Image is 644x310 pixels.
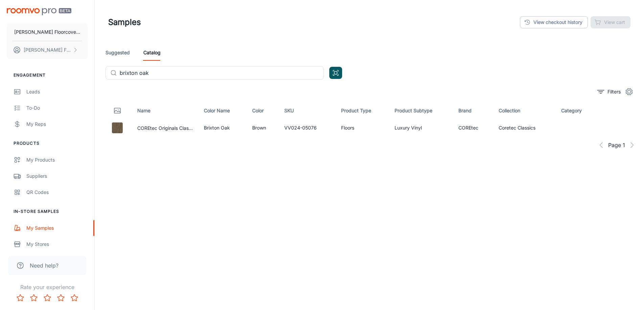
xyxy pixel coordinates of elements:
a: Catalog [143,45,161,61]
div: My Stores [26,241,88,248]
button: settings [622,85,636,98]
button: Rate 5 star [68,291,81,305]
th: Color Name [198,101,247,120]
div: My Products [26,156,88,164]
p: [PERSON_NAME] Floorcovering [14,28,80,36]
button: Open QR code scanner [329,67,342,79]
p: Filters [607,88,621,95]
div: My Reps [26,120,88,128]
span: Need help? [30,261,58,270]
th: Color [247,101,279,120]
div: My Samples [26,224,88,232]
button: Rate 3 star [41,291,54,305]
button: [PERSON_NAME] Floorcovering [7,41,88,59]
th: Collection [493,101,556,120]
th: Product Type [336,101,389,120]
div: Leads [26,88,88,95]
a: View checkout history [520,16,588,28]
td: VV024-05076 [279,120,336,136]
td: Luxury Vinyl [389,120,453,136]
a: Suggested [105,45,130,61]
div: To-do [26,104,88,112]
td: Brixton Oak [198,120,247,136]
td: Brown [247,120,279,136]
img: Roomvo PRO Beta [7,8,71,15]
svg: Thumbnail [113,107,121,115]
button: filter [596,86,622,97]
p: [PERSON_NAME] Floorcovering [24,46,71,54]
p: Rate your experience [5,283,89,291]
button: [PERSON_NAME] Floorcovering [7,23,88,41]
button: Rate 1 star [14,291,27,305]
div: QR Codes [26,189,88,196]
td: Coretec Classics [493,120,556,136]
th: Brand [453,101,493,120]
button: Rate 4 star [54,291,68,305]
button: Rate 2 star [27,291,41,305]
td: Floors [336,120,389,136]
div: Suppliers [26,172,88,180]
h1: Samples [108,16,141,28]
button: COREtec Originals Classics VV024 [137,124,193,132]
span: Page 1 [608,141,625,149]
th: Product Subtype [389,101,453,120]
td: COREtec [453,120,493,136]
input: Search [120,66,324,80]
th: Name [132,101,198,120]
th: Category [556,101,600,120]
th: SKU [279,101,336,120]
